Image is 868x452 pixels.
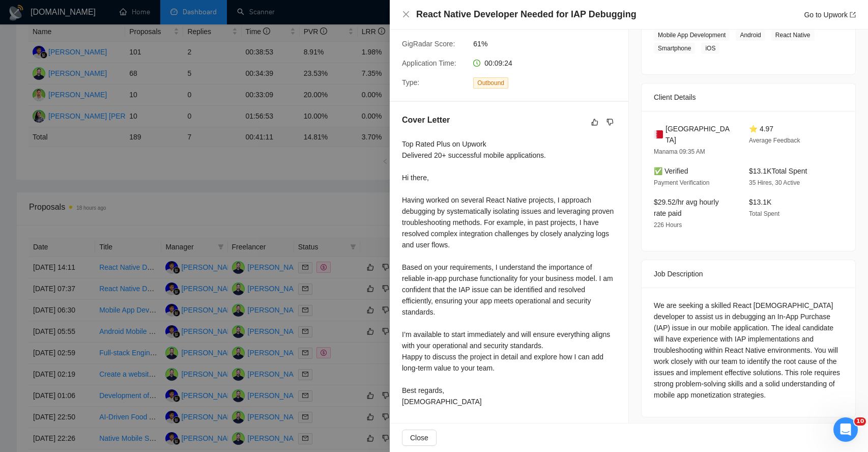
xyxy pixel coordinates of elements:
span: Type: [402,78,419,87]
span: clock-circle [473,60,480,67]
span: 00:09:24 [484,59,512,67]
span: React Native [771,30,815,41]
span: $13.1K Total Spent [749,167,807,175]
span: Mobile App Development [654,30,730,41]
span: close [402,10,410,18]
span: 226 Hours [654,221,682,229]
span: like [591,118,598,126]
h4: React Native Developer Needed for IAP Debugging [416,8,636,21]
span: Android [736,30,765,41]
span: GigRadar Score: [402,40,455,48]
span: ✅ Verified [654,167,688,175]
span: Outbound [473,77,508,89]
div: We are seeking a skilled React [DEMOGRAPHIC_DATA] developer to assist us in debugging an In-App P... [654,300,843,401]
button: Close [402,10,410,19]
span: Manama 09:35 AM [654,148,705,155]
h5: Cover Letter [402,114,450,126]
span: 10 [854,417,866,426]
span: Average Feedback [749,137,800,144]
span: 61% [473,38,626,49]
div: Client Details [654,83,843,111]
iframe: Intercom live chat [833,417,858,442]
span: dislike [606,118,614,126]
span: $13.1K [749,198,771,206]
span: Total Spent [749,210,779,217]
a: Go to Upworkexport [804,11,856,19]
div: Job Description [654,260,843,288]
span: [GEOGRAPHIC_DATA] [666,123,733,146]
span: Payment Verification [654,179,709,186]
button: dislike [604,116,616,128]
span: Close [410,432,428,443]
span: ⭐ 4.97 [749,125,773,133]
span: Smartphone [654,43,695,54]
button: Close [402,430,437,446]
span: $29.52/hr avg hourly rate paid [654,198,719,217]
img: 🇧🇭 [654,129,663,140]
div: Top Rated Plus on Upwork Delivered 20+ successful mobile applications. Hi there, Having worked on... [402,138,616,407]
button: like [589,116,601,128]
span: export [850,12,856,18]
span: 35 Hires, 30 Active [749,179,800,186]
span: Application Time: [402,59,456,67]
span: iOS [701,43,719,54]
